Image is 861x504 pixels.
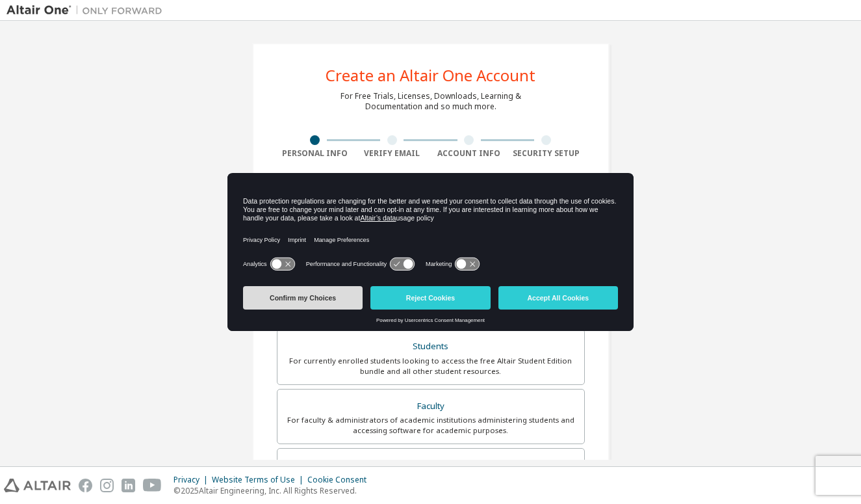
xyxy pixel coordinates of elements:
[173,485,374,496] p: © 2025 Altair Engineering, Inc. All Rights Reserved.
[173,475,212,485] div: Privacy
[431,148,508,159] div: Account Info
[326,68,535,83] div: Create an Altair One Account
[285,397,576,416] div: Faculty
[4,479,71,492] img: altair_logo.svg
[122,479,135,492] img: linkedin.svg
[100,479,114,492] img: instagram.svg
[277,148,354,159] div: Personal Info
[341,91,521,112] div: For Free Trials, Licenses, Downloads, Learning & Documentation and so much more.
[6,4,169,17] img: Altair One
[285,338,576,356] div: Students
[79,479,92,492] img: facebook.svg
[285,457,576,475] div: Everyone else
[353,148,431,159] div: Verify Email
[285,356,576,377] div: For currently enrolled students looking to access the free Altair Student Edition bundle and all ...
[212,475,307,485] div: Website Terms of Use
[508,148,585,159] div: Security Setup
[143,479,162,492] img: youtube.svg
[307,475,374,485] div: Cookie Consent
[285,415,576,436] div: For faculty & administrators of academic institutions administering students and accessing softwa...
